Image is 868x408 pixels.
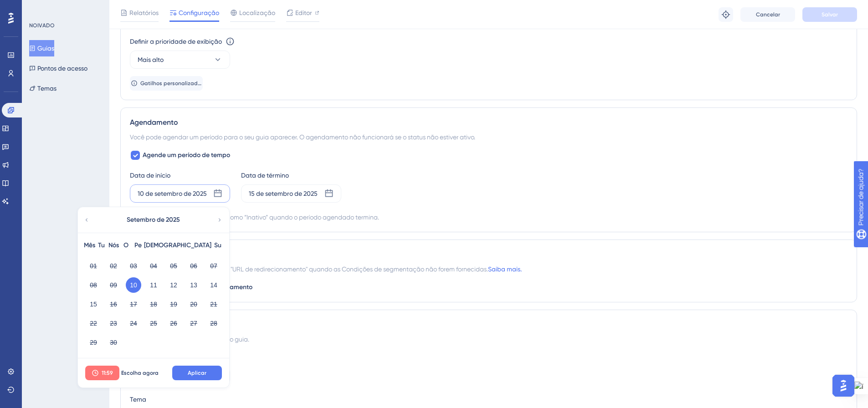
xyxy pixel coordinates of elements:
[150,262,157,270] font: 04
[249,190,318,197] font: 15 de setembro de 2025
[166,316,181,331] button: 26
[130,76,203,91] button: Gatilhos personalizados
[830,372,857,399] iframe: Iniciador do Assistente de IA do UserGuiding
[130,320,137,327] font: 24
[206,296,221,312] button: 21
[239,9,275,16] font: Localização
[170,320,177,327] font: 26
[190,301,197,308] font: 20
[110,262,117,270] font: 02
[123,241,128,249] font: O
[756,11,780,18] font: Cancelar
[130,281,137,289] font: 10
[110,339,117,346] font: 30
[130,38,222,45] font: Definir a prioridade de exibição
[186,316,201,331] button: 27
[21,4,78,11] font: Precisar de ajuda?
[186,296,201,312] button: 20
[130,396,146,403] font: Tema
[802,7,857,22] button: Salvar
[85,366,119,380] button: 11:59
[127,216,180,224] font: Setembro de 2025
[188,370,206,376] font: Aplicar
[86,335,101,350] button: 29
[121,370,159,376] font: Escolha agora
[179,9,219,16] font: Configuração
[37,65,87,72] font: Pontos de acesso
[206,277,221,293] button: 14
[170,301,177,308] font: 19
[488,265,522,273] a: Saiba mais.
[130,118,178,127] font: Agendamento
[146,277,161,293] button: 11
[190,320,197,327] font: 27
[106,296,121,312] button: 16
[90,281,97,289] font: 08
[172,366,222,380] button: Aplicar
[98,241,105,249] font: Tu
[146,316,161,331] button: 25
[241,172,289,179] font: Data de término
[90,339,97,346] font: 29
[822,11,838,18] font: Salvar
[130,172,170,179] font: Data de início
[130,133,475,141] font: Você pode agendar um período para o seu guia aparecer. O agendamento não funcionará se o status n...
[186,258,201,274] button: 06
[86,277,101,293] button: 08
[206,316,221,331] button: 28
[210,281,217,289] font: 14
[90,301,97,308] font: 15
[170,281,177,289] font: 12
[140,80,204,87] font: Gatilhos personalizados
[106,258,121,274] button: 02
[295,9,312,16] font: Editor
[130,51,230,69] button: Mais alto
[206,258,221,274] button: 07
[146,296,161,312] button: 18
[126,277,141,293] button: 10
[166,277,181,293] button: 12
[146,258,161,274] button: 04
[170,262,177,270] font: 05
[126,316,141,331] button: 24
[166,296,181,312] button: 19
[134,241,142,249] font: Pe
[130,265,488,273] font: O navegador redirecionará para o "URL de redirecionamento" quando as Condições de segmentação não...
[106,277,121,293] button: 09
[129,9,159,16] font: Relatórios
[108,241,119,249] font: Nós
[110,301,117,308] font: 16
[29,22,55,29] font: NOIVADO
[210,301,217,308] font: 21
[166,258,181,274] button: 05
[90,320,97,327] font: 22
[106,335,121,350] button: 30
[130,301,137,308] font: 17
[108,211,199,229] button: Setembro de 2025
[110,281,117,289] font: 09
[86,316,101,331] button: 22
[190,262,197,270] font: 06
[190,281,197,289] font: 13
[130,262,137,270] font: 03
[29,80,56,97] button: Temas
[29,40,54,56] button: Guias
[138,56,164,63] font: Mais alto
[110,320,117,327] font: 23
[138,190,207,197] font: 10 de setembro de 2025
[143,151,230,159] font: Agende um período de tempo
[144,241,211,249] font: [DEMOGRAPHIC_DATA]
[37,85,56,92] font: Temas
[86,258,101,274] button: 01
[29,60,87,76] button: Pontos de acesso
[210,320,217,327] font: 28
[740,7,795,22] button: Cancelar
[102,370,113,376] font: 11:59
[214,241,221,249] font: Su
[150,301,157,308] font: 18
[90,262,97,270] font: 01
[126,296,141,312] button: 17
